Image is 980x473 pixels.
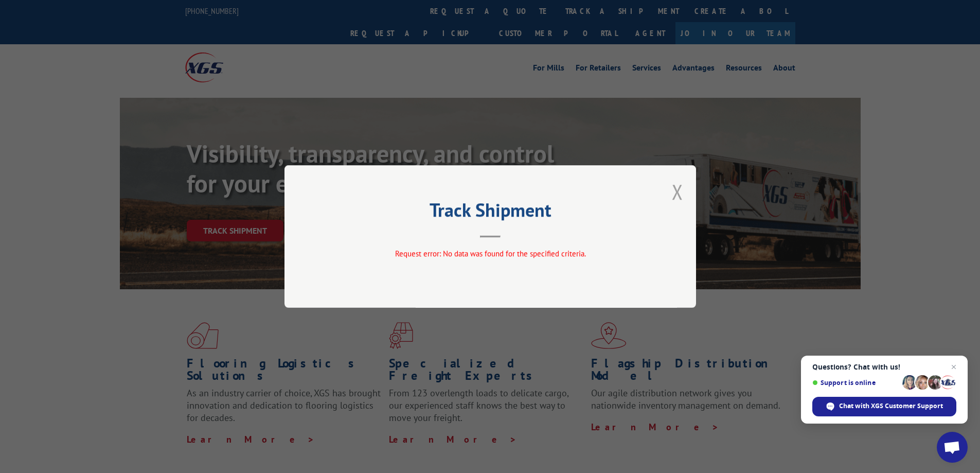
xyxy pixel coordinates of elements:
div: Chat with XGS Customer Support [812,397,956,416]
span: Close chat [948,361,960,373]
button: Close modal [672,178,683,205]
h2: Track Shipment [336,203,645,222]
div: Open chat [937,432,968,463]
span: Request error: No data was found for the specified criteria. [395,249,585,258]
span: Support is online [812,379,899,387]
span: Chat with XGS Customer Support [839,401,943,411]
span: Questions? Chat with us! [812,363,956,371]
